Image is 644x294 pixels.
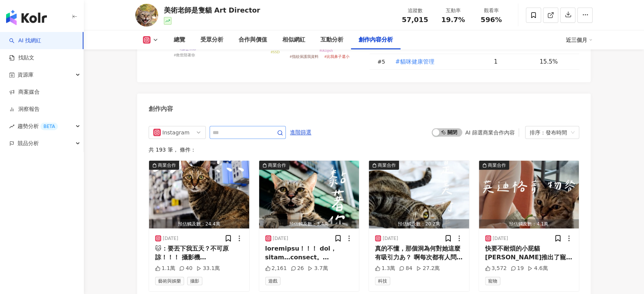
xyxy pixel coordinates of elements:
[375,265,395,272] div: 1.3萬
[265,265,287,272] div: 2,161
[369,161,469,228] button: 商業合作預估觸及數：20.2萬
[268,161,286,169] div: 商業合作
[481,16,502,24] span: 596%
[135,4,158,27] img: KOL Avatar
[485,244,573,262] div: 快要不耐煩的小屁貓 [PERSON_NAME]推出了寵物友善餐點，其實一份來說份量超級多， 一隻小屁貓非常夠吃之外也可能會吃不完～ 採用新鮮、無任何添加物食材製作， 那天我們人類也有親自試吃，蝦...
[383,235,398,242] div: [DATE]
[511,265,524,272] div: 19
[265,244,353,262] div: loremipsu！！！ dol，sitam…consect。 adipisc，elitsedd！ eiusmodt，incidid！ utlabo《etdolO》～ magna://aliq....
[540,58,572,66] div: 15.5%
[566,34,593,46] div: 近三個月
[485,277,500,285] span: 寵物
[375,277,390,285] span: 科技
[149,219,249,229] div: 預估觸及數：24.4萬
[6,10,47,25] img: logo
[319,48,333,53] tspan: #iKlipsS
[465,129,515,136] div: AI 篩選商業合作內容
[259,161,359,228] button: 商業合作預估觸及數：3.4萬
[290,126,312,138] button: 進階篩選
[400,7,429,14] div: 追蹤數
[530,126,568,139] div: 排序：發布時間
[389,54,488,70] td: #貓咪健康管理
[359,35,393,45] div: 創作內容分析
[290,54,319,59] tspan: #指紋保護我資料
[378,161,396,169] div: 商業合作
[174,35,185,45] div: 總覽
[533,54,579,70] td: 15.5%
[377,58,389,66] div: # 5
[174,53,195,57] tspan: #救世陪著你
[494,58,533,66] div: 1
[402,16,428,24] span: 57,015
[162,126,187,139] div: Instagram
[9,105,40,113] a: 洞察報告
[441,16,465,24] span: 19.7%
[265,277,280,285] span: 遊戲
[290,126,311,139] span: 進階篩選
[18,118,58,135] span: 趨勢分析
[416,265,440,272] div: 27.2萬
[479,161,579,228] button: 商業合作預估觸及數：4.1萬
[320,35,343,45] div: 互動分析
[493,235,508,242] div: [DATE]
[259,219,359,229] div: 預估觸及數：3.4萬
[164,5,260,15] div: 美術老師是隻貓 Art Director
[9,37,41,45] a: searchAI 找網紅
[149,105,173,113] div: 創作內容
[369,219,469,229] div: 預估觸及數：20.2萬
[282,35,305,45] div: 相似網紅
[149,161,249,228] button: 商業合作預估觸及數：24.4萬
[291,265,304,272] div: 26
[271,50,279,54] tspan: #SSD
[273,235,288,242] div: [DATE]
[196,265,220,272] div: 33.1萬
[155,265,175,272] div: 1.1萬
[395,54,435,69] button: #貓咪健康管理
[259,161,359,228] img: post-image
[40,123,58,130] div: BETA
[9,124,14,129] span: rise
[155,244,243,262] div: 🐱：要丟下我五天？不可原諒！！！ 攝影機 @fujifilm_taiwan 器材租借找 @golab_tw 封面照片 @cat7_boyy
[149,147,579,153] div: 共 193 筆 ， 條件：
[18,66,34,83] span: 資源庫
[399,265,412,272] div: 84
[155,277,184,285] span: 藝術與娛樂
[485,265,507,272] div: 3,572
[18,135,39,152] span: 競品分析
[308,265,328,272] div: 3.7萬
[9,88,40,96] a: 商案媒合
[527,265,548,272] div: 4.6萬
[325,54,349,59] tspan: #比我鼻子還小
[375,244,463,262] div: 真的不懂，那個洞為何對她這麼有吸引力あ？ 啊每次都有人問 胸背帶這邊 @auskommen_tw
[187,277,202,285] span: 攝影
[439,7,468,14] div: 互動率
[9,54,34,62] a: 找貼文
[163,235,178,242] div: [DATE]
[479,219,579,229] div: 預估觸及數：4.1萬
[200,35,223,45] div: 受眾分析
[369,161,469,228] img: post-image
[395,58,434,66] span: #貓咪健康管理
[488,161,506,169] div: 商業合作
[239,35,267,45] div: 合作與價值
[477,7,506,14] div: 觀看率
[149,161,249,228] img: post-image
[479,161,579,228] img: post-image
[158,161,176,169] div: 商業合作
[179,265,192,272] div: 40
